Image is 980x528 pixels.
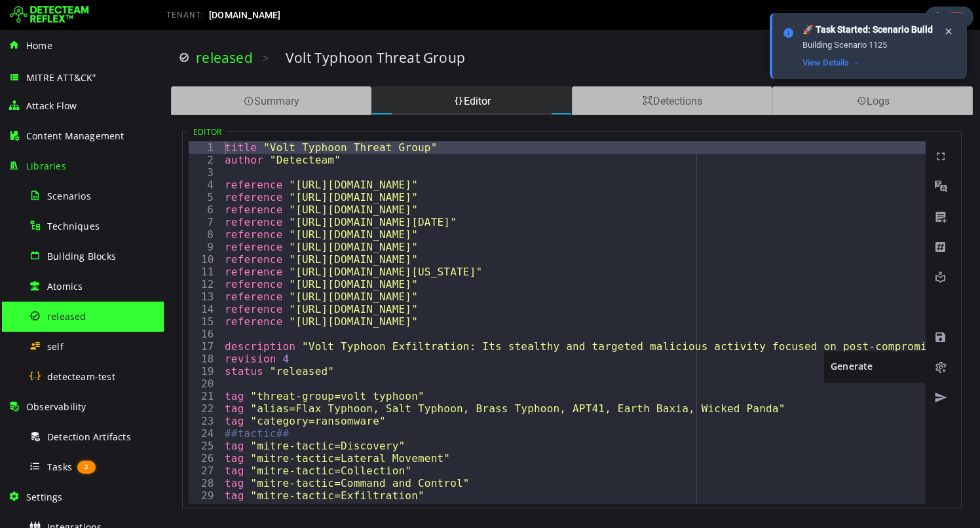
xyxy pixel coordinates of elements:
span: [DOMAIN_NAME] [209,10,281,20]
span: Scenarios [47,190,91,202]
span: Tasks [47,461,72,473]
div: 9 [25,211,58,223]
sup: ® [92,73,96,79]
div: 4 [25,149,58,161]
div: 28 [25,447,58,459]
div: 18 [25,323,58,335]
span: Content Management [26,130,124,142]
a: View Details → [802,58,859,67]
div: 21 [25,360,58,372]
div: 23 [25,385,58,397]
span: > [99,20,105,35]
div: 7 [25,186,58,198]
div: 14 [25,273,58,285]
div: Logs [609,56,809,85]
span: self [47,340,64,353]
a: released [32,18,89,37]
span: Techniques [47,220,100,232]
div: 19 [25,335,58,347]
span: TENANT: [166,10,204,20]
div: 2 [25,124,58,136]
div: Editor [208,56,408,85]
div: 16 [25,298,58,310]
span: Settings [26,491,63,503]
div: 1 [25,111,58,124]
span: released [47,310,86,323]
div: 20 [25,347,58,360]
div: 12 [25,248,58,260]
span: Atomics [47,280,83,292]
span: Home [26,39,52,52]
button: Public [736,20,801,36]
div: 15 [25,285,58,298]
span: Attack Flow [26,99,77,112]
span: Building Blocks [47,250,116,262]
span: Libraries [26,160,66,172]
div: 11 [25,236,58,248]
div: Generate [660,321,763,353]
div: 13 [25,260,58,273]
div: 5 [25,161,58,173]
div: 8 [25,198,58,211]
div: 26 [25,422,58,434]
div: Detections [408,56,609,85]
div: Task Notifications [925,7,973,27]
span: 2 [77,460,96,474]
div: 17 [25,310,58,323]
h3: Volt Typhoon Threat Group [122,18,301,37]
div: 6 [25,173,58,186]
div: 24 [25,397,58,410]
div: Building Scenario 1125 [802,39,933,51]
div: Summary [7,56,208,85]
span: 4 [947,12,966,22]
legend: Editor [24,96,63,107]
div: 🚀 Task Started: Scenario Build [802,24,933,37]
span: detecteam-test [47,370,115,383]
div: 10 [25,223,58,236]
div: 3 [25,136,58,149]
span: Detection Artifacts [47,431,131,443]
div: 25 [25,410,58,422]
img: Detecteam logo [10,5,89,26]
span: Public [751,22,785,33]
span: Observability [26,400,86,413]
div: 27 [25,434,58,447]
div: 30 [25,472,58,484]
div: 29 [25,459,58,472]
div: 22 [25,372,58,385]
span: MITRE ATT&CK [26,71,97,84]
